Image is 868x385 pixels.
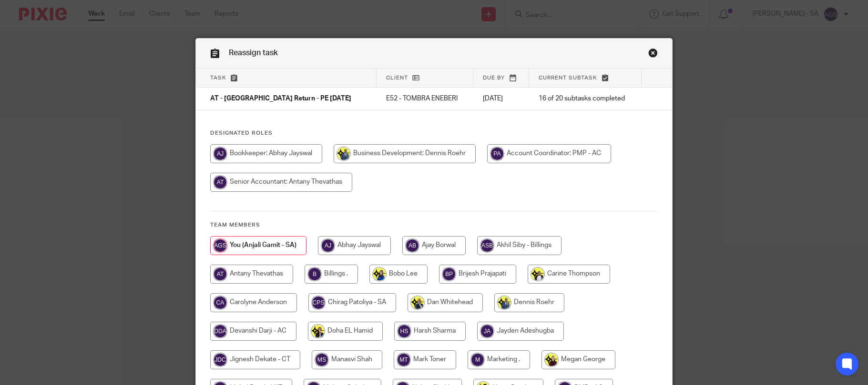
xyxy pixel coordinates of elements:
[229,49,278,57] span: Reassign task
[386,94,464,103] p: E52 - TOMBRA ENEBERI
[539,75,597,80] span: Current subtask
[210,129,658,137] h4: Designated Roles
[210,96,351,102] span: AT - [GEOGRAPHIC_DATA] Return - PE [DATE]
[483,75,505,80] span: Due by
[210,75,226,80] span: Task
[529,88,642,110] td: 16 of 20 subtasks completed
[386,75,408,80] span: Client
[648,48,658,61] a: Close this dialog window
[483,94,520,103] p: [DATE]
[210,221,658,229] h4: Team members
